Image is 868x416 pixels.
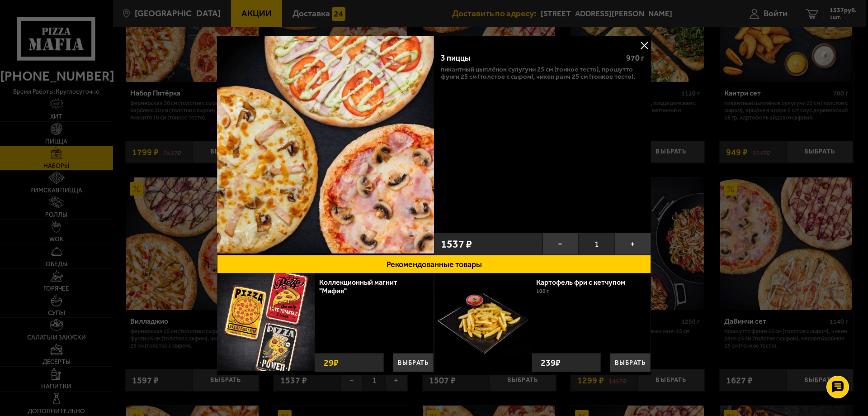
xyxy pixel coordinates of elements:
span: 970 г [626,53,644,63]
div: 3 пиццы [441,53,618,63]
button: − [542,233,579,255]
a: 3 пиццы [217,36,434,255]
button: + [615,233,651,255]
p: Пикантный цыплёнок сулугуни 25 см (тонкое тесто), Прошутто Фунги 25 см (толстое с сыром), Чикен Р... [441,66,644,80]
a: Картофель фри с кетчупом [536,278,634,287]
button: Рекомендованные товары [217,255,651,273]
span: 100 г [536,288,549,294]
span: 1 [579,233,615,255]
button: Выбрать [393,353,434,372]
span: 1537 ₽ [441,239,472,249]
img: 3 пиццы [217,36,434,253]
strong: 239 ₽ [538,354,563,372]
a: Коллекционный магнит "Мафия" [319,278,397,295]
button: Выбрать [610,353,651,372]
strong: 29 ₽ [321,354,341,372]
